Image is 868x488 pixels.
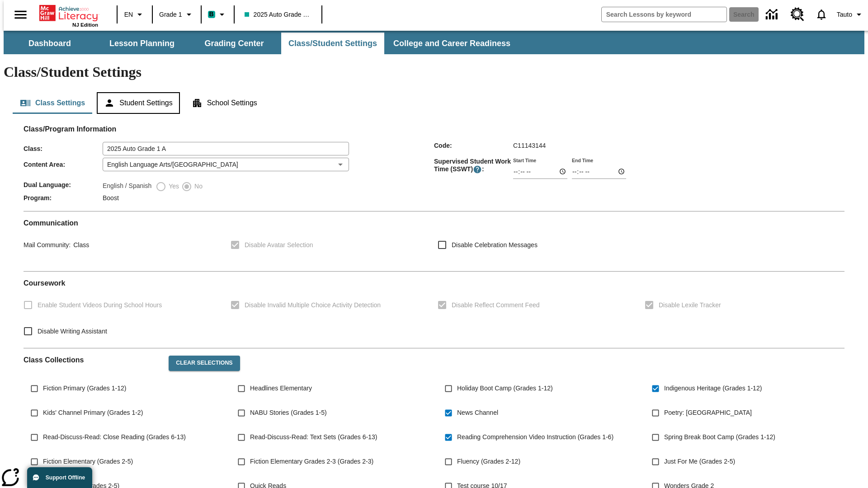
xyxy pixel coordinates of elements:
button: Support Offline [27,467,92,488]
span: B [209,9,214,20]
span: Disable Reflect Comment Feed [452,300,540,310]
label: Start Time [513,157,536,164]
button: College and Career Readiness [386,33,518,54]
span: Indigenous Heritage (Grades 1-12) [664,384,762,393]
button: Boost Class color is teal. Change class color [204,6,231,23]
button: Lesson Planning [97,33,187,54]
span: Kids' Channel Primary (Grades 1-2) [43,408,143,418]
span: Class [71,241,89,249]
span: Supervised Student Work Time (SSWT) : [434,158,513,174]
button: Language: EN, Select a language [120,6,149,23]
button: Open side menu [7,1,34,28]
button: Grade: Grade 1, Select a grade [156,6,198,23]
span: Class : [24,145,103,152]
span: Read-Discuss-Read: Close Reading (Grades 6-13) [43,432,186,442]
input: Class [103,142,349,155]
span: Disable Celebration Messages [452,240,538,250]
div: Communication [24,219,844,264]
a: Resource Center, Will open in new tab [785,2,810,27]
a: Home [39,4,98,22]
h2: Course work [24,279,844,287]
span: 2025 Auto Grade 1 A [245,10,311,19]
button: Profile/Settings [833,6,868,23]
span: Content Area : [24,161,103,168]
span: Disable Lexile Tracker [659,300,721,310]
label: End Time [572,157,593,164]
span: Poetry: [GEOGRAPHIC_DATA] [664,408,752,418]
button: Class/Student Settings [281,33,384,54]
span: Disable Avatar Selection [245,240,313,250]
span: Fiction Primary (Grades 1-12) [43,384,126,393]
div: Home [39,3,98,28]
div: Coursework [24,279,844,341]
span: Tauto [837,10,852,19]
h1: Class/Student Settings [4,64,864,80]
label: English / Spanish [103,181,151,192]
span: Code : [434,142,513,149]
div: Class/Program Information [24,134,844,204]
button: Dashboard [5,33,95,54]
span: Fiction Elementary (Grades 2-5) [43,457,133,466]
div: SubNavbar [4,33,519,54]
span: Spring Break Boot Camp (Grades 1-12) [664,432,775,442]
span: Just For Me (Grades 2-5) [664,457,735,466]
span: Fluency (Grades 2-12) [457,457,520,466]
span: Program : [24,194,103,202]
span: EN [124,10,133,19]
span: Grade 1 [159,10,182,19]
span: Headlines Elementary [250,384,312,393]
div: Class/Student Settings [13,92,855,114]
button: Clear Selections [169,356,240,371]
span: Dual Language : [24,181,103,188]
div: SubNavbar [4,31,864,54]
span: Read-Discuss-Read: Text Sets (Grades 6-13) [250,432,377,442]
span: News Channel [457,408,498,418]
span: Yes [166,182,179,191]
span: Disable Invalid Multiple Choice Activity Detection [245,300,381,310]
span: NJ Edition [72,22,98,28]
span: No [192,182,203,191]
button: School Settings [184,92,264,114]
button: Supervised Student Work Time is the timeframe when students can take LevelSet and when lessons ar... [473,165,482,174]
span: Fiction Elementary Grades 2-3 (Grades 2-3) [250,457,373,466]
h2: Class Collections [24,356,161,364]
span: Boost [103,194,119,202]
a: Data Center [760,2,785,27]
button: Grading Center [189,33,279,54]
input: search field [602,7,726,22]
span: C11143144 [513,142,546,149]
span: NABU Stories (Grades 1-5) [250,408,327,418]
button: Student Settings [97,92,179,114]
span: Disable Writing Assistant [38,327,107,336]
a: Notifications [810,3,833,26]
h2: Class/Program Information [24,125,844,133]
span: Support Offline [46,474,85,481]
span: Reading Comprehension Video Instruction (Grades 1-6) [457,432,613,442]
span: Mail Community : [24,241,71,249]
button: Class Settings [13,92,92,114]
h2: Communication [24,219,844,227]
span: Enable Student Videos During School Hours [38,300,162,310]
div: English Language Arts/[GEOGRAPHIC_DATA] [103,158,349,171]
span: Holiday Boot Camp (Grades 1-12) [457,384,553,393]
